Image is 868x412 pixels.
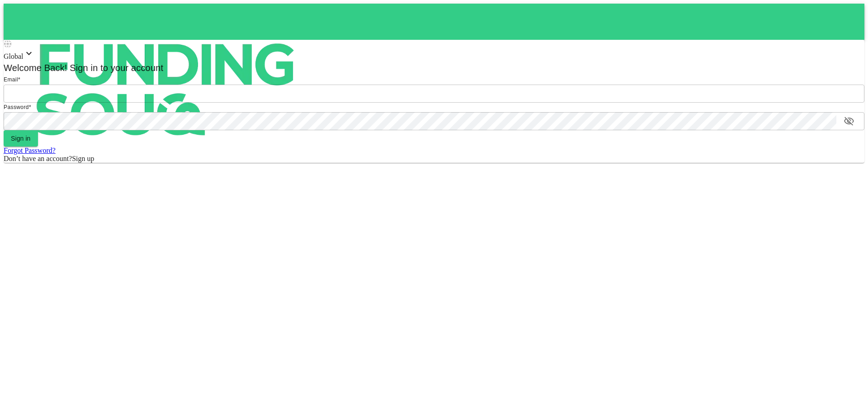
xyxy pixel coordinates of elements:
[4,104,29,110] span: Password
[72,155,94,162] span: Sign up
[4,130,38,147] button: Sign in
[11,135,31,142] span: Sign in
[4,63,67,73] span: Welcome Back!
[4,4,864,40] a: logo
[67,63,164,73] span: Sign in to your account
[4,147,56,154] a: Forgot Password?
[4,85,864,103] input: email
[4,76,18,83] span: Email
[4,48,864,61] div: Global
[4,4,329,175] img: logo
[4,155,72,162] span: Don’t have an account?
[4,112,836,130] input: password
